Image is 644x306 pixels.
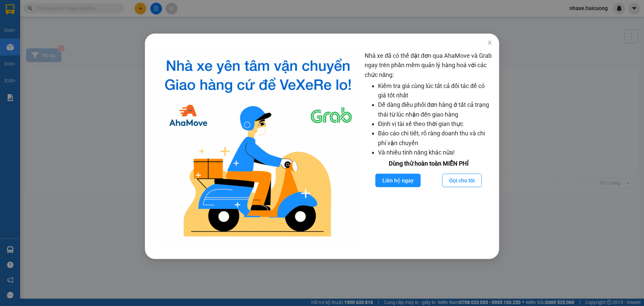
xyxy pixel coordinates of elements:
li: Kiểm tra giá cùng lúc tất cả đối tác để có giá tốt nhất [378,81,492,100]
div: Nhà xe đã có thể đặt đơn qua AhaMove và Grab ngay trên phần mềm quản lý hàng hoá với các chức năng: [365,51,492,242]
button: Gọi cho tôi [442,174,482,187]
li: Và nhiều tính năng khác nữa! [378,148,492,157]
li: Dễ dàng điều phối đơn hàng ở tất cả trạng thái từ lúc nhận đến giao hàng [378,100,492,119]
button: Liên hệ ngay [375,174,421,187]
img: logo [157,51,359,242]
span: Gọi cho tôi [449,176,475,185]
span: close [487,40,492,45]
li: Định vị tài xế theo thời gian thực [378,119,492,129]
button: Close [480,34,499,52]
li: Báo cáo chi tiết, rõ ràng doanh thu và chi phí vận chuyển [378,129,492,148]
span: Liên hệ ngay [382,176,414,185]
div: Dùng thử hoàn toàn MIỄN PHÍ [365,159,492,168]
